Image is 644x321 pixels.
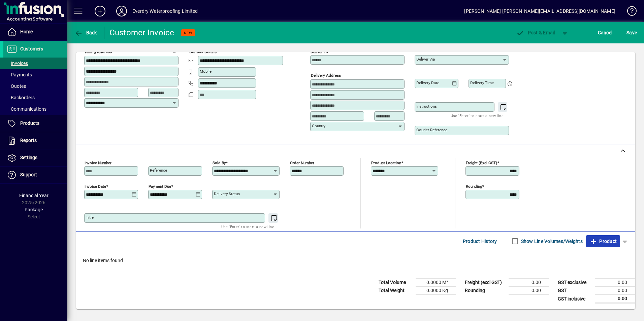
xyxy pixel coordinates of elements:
[169,44,180,55] button: Copy to Delivery address
[3,58,67,69] a: Invoices
[76,250,635,271] div: No line items found
[109,27,174,38] div: Customer Invoice
[3,167,67,183] a: Support
[554,287,595,295] td: GST
[595,279,635,287] td: 0.00
[149,184,171,189] mat-label: Payment due
[416,128,447,132] mat-label: Courier Reference
[20,29,33,34] span: Home
[150,168,167,173] mat-label: Reference
[595,295,635,303] td: 0.00
[3,149,67,166] a: Settings
[20,138,37,143] span: Reports
[416,80,439,85] mat-label: Delivery date
[7,106,46,112] span: Communications
[416,57,435,62] mat-label: Deliver via
[461,279,509,287] td: Freight (excl GST)
[528,30,531,35] span: P
[461,287,509,295] td: Rounding
[516,30,555,35] span: ost & Email
[3,80,67,92] a: Quotes
[3,69,67,80] a: Payments
[589,236,617,247] span: Product
[513,27,558,39] button: Post & Email
[89,5,111,17] button: Add
[3,92,67,103] a: Backorders
[159,44,169,55] a: View on map
[554,279,595,287] td: GST exclusive
[85,160,111,165] mat-label: Invoice number
[595,287,635,295] td: 0.00
[460,235,500,247] button: Product History
[132,6,198,16] div: Everdry Waterproofing Limited
[520,238,583,245] label: Show Line Volumes/Weights
[554,295,595,303] td: GST inclusive
[7,72,32,77] span: Payments
[7,83,26,89] span: Quotes
[20,155,37,160] span: Settings
[371,160,401,165] mat-label: Product location
[416,104,437,109] mat-label: Instructions
[466,184,482,189] mat-label: Rounding
[3,115,67,132] a: Products
[86,215,94,220] mat-label: Title
[470,80,494,85] mat-label: Delivery time
[74,30,97,35] span: Back
[416,287,456,295] td: 0.0000 Kg
[7,95,35,100] span: Backorders
[626,30,629,35] span: S
[625,27,639,39] button: Save
[3,132,67,149] a: Reports
[622,1,636,23] a: Knowledge Base
[213,160,226,165] mat-label: Sold by
[25,207,43,212] span: Package
[221,223,274,230] mat-hint: Use 'Enter' to start a new line
[67,27,104,39] app-page-header-button: Back
[586,235,620,247] button: Product
[466,160,497,165] mat-label: Freight (excl GST)
[20,120,39,126] span: Products
[416,279,456,287] td: 0.0000 M³
[598,27,613,38] span: Cancel
[464,6,615,16] div: [PERSON_NAME] [PERSON_NAME][EMAIL_ADDRESS][DOMAIN_NAME]
[451,112,504,119] mat-hint: Use 'Enter' to start a new line
[312,123,325,128] mat-label: Country
[375,279,416,287] td: Total Volume
[200,69,212,74] mat-label: Mobile
[596,27,614,39] button: Cancel
[463,236,497,247] span: Product History
[184,31,192,35] span: NEW
[214,191,240,196] mat-label: Delivery status
[19,193,49,198] span: Financial Year
[626,27,637,38] span: ave
[509,287,549,295] td: 0.00
[20,46,43,51] span: Customers
[3,24,67,40] a: Home
[20,172,37,177] span: Support
[85,184,106,189] mat-label: Invoice date
[509,279,549,287] td: 0.00
[290,160,314,165] mat-label: Order number
[7,61,28,66] span: Invoices
[73,27,99,39] button: Back
[111,5,132,17] button: Profile
[375,287,416,295] td: Total Weight
[3,103,67,115] a: Communications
